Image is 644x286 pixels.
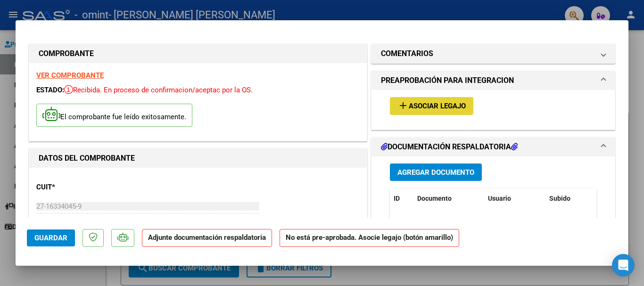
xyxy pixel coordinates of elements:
button: Asociar Legajo [390,97,473,114]
datatable-header-cell: Usuario [484,188,545,209]
span: ESTADO: [36,86,64,94]
div: PREAPROBACIÓN PARA INTEGRACION [372,90,615,129]
span: Guardar [34,234,67,242]
span: Documento [417,195,452,202]
mat-icon: add [397,100,409,111]
datatable-header-cell: Documento [413,188,484,209]
datatable-header-cell: ID [390,188,413,209]
p: CUIT [36,182,133,193]
datatable-header-cell: Acción [593,188,640,209]
a: VER COMPROBANTE [36,71,104,80]
strong: Adjunte documentación respaldatoria [148,233,266,242]
mat-expansion-panel-header: DOCUMENTACIÓN RESPALDATORIA [372,138,615,156]
span: Subido [549,195,570,202]
h1: DOCUMENTACIÓN RESPALDATORIA [381,141,518,153]
h1: COMENTARIOS [381,48,433,59]
mat-expansion-panel-header: COMENTARIOS [372,44,615,63]
button: Guardar [27,229,75,246]
span: Asociar Legajo [409,102,466,111]
strong: No está pre-aprobada. Asocie legajo (botón amarillo) [280,229,459,247]
span: Agregar Documento [397,168,474,177]
h1: PREAPROBACIÓN PARA INTEGRACION [381,75,514,86]
strong: COMPROBANTE [39,49,94,58]
div: Open Intercom Messenger [612,254,635,277]
strong: DATOS DEL COMPROBANTE [39,154,135,163]
span: Usuario [488,195,511,202]
span: Recibida. En proceso de confirmacion/aceptac por la OS. [64,86,253,94]
mat-expansion-panel-header: PREAPROBACIÓN PARA INTEGRACION [372,71,615,90]
p: El comprobante fue leído exitosamente. [36,104,192,127]
datatable-header-cell: Subido [545,188,593,209]
span: ID [394,195,400,202]
button: Agregar Documento [390,163,482,181]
